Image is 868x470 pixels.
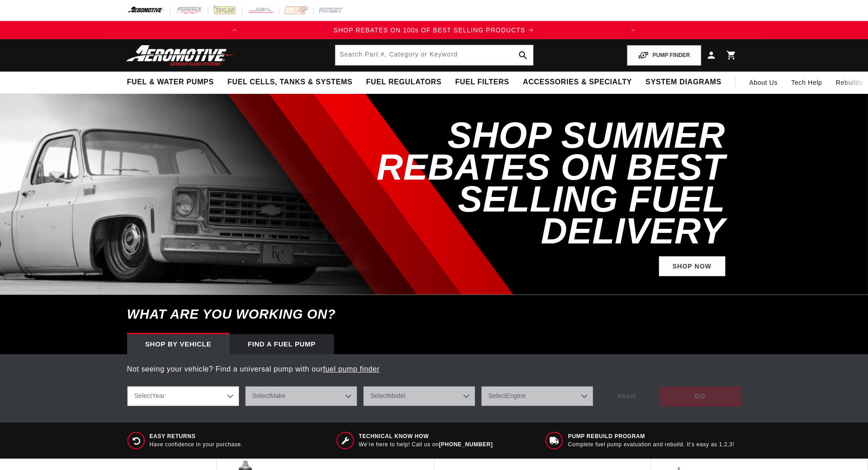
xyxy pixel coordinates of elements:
button: PUMP FINDER [627,45,701,66]
span: Accessories & Specialty [523,77,632,87]
slideshow-component: Translation missing: en.sections.announcements.announcement_bar [104,21,764,39]
select: Model [363,386,475,406]
h2: SHOP SUMMER REBATES ON BEST SELLING FUEL DELIVERY [336,119,725,247]
summary: Tech Help [785,72,829,93]
h6: What are you working on? [104,295,764,334]
span: Technical Know How [359,433,493,440]
span: Fuel Cells, Tanks & Systems [227,77,352,87]
select: Year [127,386,239,406]
button: Translation missing: en.sections.announcements.previous_announcement [226,21,244,39]
summary: Fuel Filters [448,72,516,93]
a: About Us [742,72,784,93]
span: Fuel & Water Pumps [127,77,214,87]
a: [PHONE_NUMBER] [439,441,493,448]
summary: Accessories & Specialty [516,72,639,93]
input: Search by Part Number, Category or Keyword [335,45,533,65]
div: Find a Fuel Pump [230,334,334,354]
summary: Fuel Regulators [359,72,448,93]
p: Not seeing your vehicle? Find a universal pump with our [127,363,741,375]
span: Easy Returns [149,433,243,440]
p: Have confidence in your purchase. [149,441,243,449]
span: About Us [749,79,777,86]
select: Make [245,386,357,406]
span: SHOP REBATES ON 100s OF BEST SELLING PRODUCTS [334,26,525,34]
img: Aeromotive [123,45,237,66]
span: Pump Rebuild program [568,433,734,440]
span: Fuel Regulators [366,77,441,87]
div: 1 of 2 [244,25,624,35]
summary: Fuel Cells, Tanks & Systems [221,72,359,93]
span: Fuel Filters [455,77,509,87]
span: Rebuilds [836,77,863,88]
a: SHOP REBATES ON 100s OF BEST SELLING PRODUCTS [244,25,624,35]
span: Tech Help [791,77,822,88]
button: Translation missing: en.sections.announcements.next_announcement [624,21,642,39]
select: Engine [481,386,593,406]
button: search button [513,45,533,65]
p: Complete fuel pump evaluation and rebuild. It's easy as 1,2,3! [568,441,734,449]
summary: Fuel & Water Pumps [120,72,221,93]
div: Announcement [244,25,624,35]
span: System Diagrams [646,77,721,87]
a: Shop Now [659,256,725,277]
summary: System Diagrams [639,72,728,93]
div: Shop by vehicle [127,334,230,354]
a: fuel pump finder [323,365,380,373]
p: We’re here to help! Call us on [359,441,493,449]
